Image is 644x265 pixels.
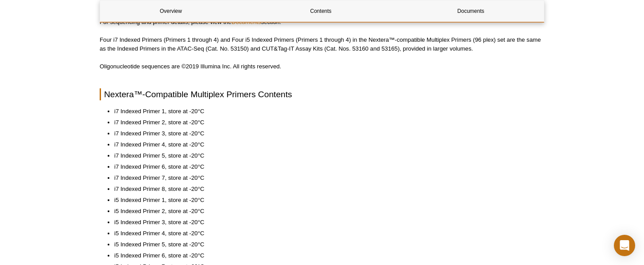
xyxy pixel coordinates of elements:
p: Four i7 Indexed Primers (Primers 1 through 4) and Four i5 Indexed Primers (Primers 1 through 4) i... [100,36,544,53]
li: i5 Indexed Primer 5, store at -20°C [114,240,535,249]
li: i7 Indexed Primer 3, store at -20°C [114,129,535,138]
a: Documents [232,19,261,25]
div: Open Intercom Messenger [614,235,635,256]
h2: Nextera™-Compatible Multiplex Primers Contents [100,88,544,100]
li: i5 Indexed Primer 6, store at -20°C [114,251,535,260]
li: i7 Indexed Primer 4, store at -20°C [114,140,535,149]
li: i7 Indexed Primer 8, store at -20°C [114,185,535,194]
li: i7 Indexed Primer 6, store at -20°C [114,162,535,171]
li: i7 Indexed Primer 7, store at -20°C [114,174,535,182]
a: Overview [100,0,241,22]
li: i7 Indexed Primer 1, store at -20°C [114,107,535,116]
li: i7 Indexed Primer 5, store at -20°C [114,151,535,160]
li: i5 Indexed Primer 4, store at -20°C [114,229,535,238]
li: i5 Indexed Primer 1, store at -20°C [114,196,535,205]
a: Contents [250,0,392,22]
li: i7 Indexed Primer 2, store at -20°C [114,118,535,127]
p: Oligonucleotide sequences are ©2019 Illumina Inc. All rights reserved. [100,62,544,71]
li: i5 Indexed Primer 3, store at -20°C [114,218,535,227]
li: i5 Indexed Primer 2, store at -20°C [114,207,535,216]
a: Documents [400,0,541,22]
